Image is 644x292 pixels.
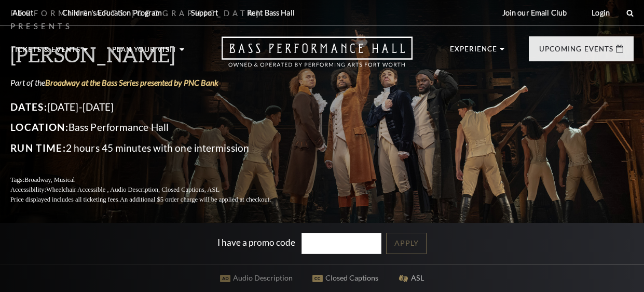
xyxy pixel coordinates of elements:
[24,176,75,183] span: Broadway, Musical
[10,175,296,185] p: Tags:
[191,8,218,17] p: Support
[120,196,271,203] span: An additional $5 order charge will be applied at checkout.
[539,46,613,58] p: Upcoming Events
[10,119,296,136] p: Bass Performance Hall
[62,8,162,17] p: Children's Education Program
[46,186,220,193] span: Wheelchair Accessible , Audio Description, Closed Captions, ASL
[217,237,295,248] label: I have a promo code
[112,46,177,59] p: Plan Your Visit
[247,8,295,17] p: Rent Bass Hall
[10,142,66,154] span: Run Time:
[12,8,33,17] p: About
[10,99,296,115] p: [DATE]-[DATE]
[45,77,218,87] a: Broadway at the Bass Series presented by PNC Bank
[10,46,80,59] p: Tickets & Events
[10,101,47,113] span: Dates:
[10,140,296,156] p: 2 hours 45 minutes with one intermission
[10,77,296,88] p: Part of the
[450,46,498,58] p: Experience
[10,121,68,133] span: Location:
[10,185,296,195] p: Accessibility:
[10,195,296,205] p: Price displayed includes all ticketing fees.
